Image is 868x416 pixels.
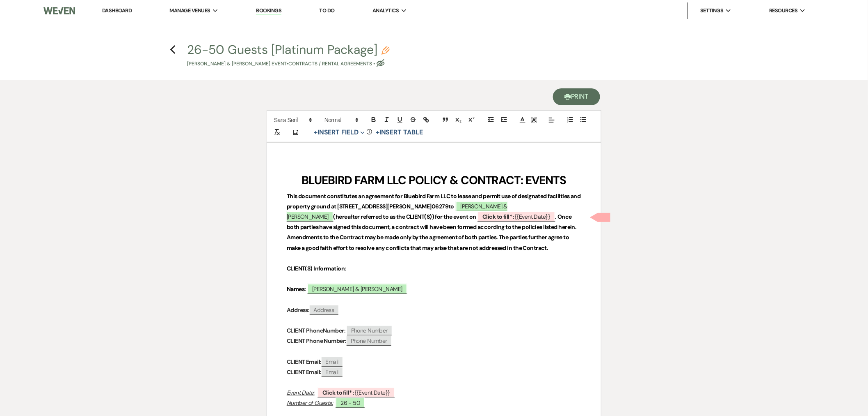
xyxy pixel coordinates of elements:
p: [PERSON_NAME] & [PERSON_NAME] Event • Contracts / Rental Agreements • [187,60,390,68]
strong: Address: [287,306,310,314]
b: Click to fill* : [482,213,514,220]
strong: This document constitutes an agreement for Bluebird Farm LLC to lease and permit use of designate... [287,192,582,210]
strong: to [448,203,454,210]
u: Event Date: [287,389,315,396]
span: Manage Venues [170,7,210,15]
button: Print [553,88,600,105]
span: Resources [769,7,797,15]
span: + [376,129,379,136]
strong: Names: [287,285,306,293]
strong: (hereafter referred to as the CLIENT(S)) for the event on [333,213,476,220]
span: {{Event Date}} [477,211,555,222]
span: Settings [700,7,724,15]
a: To Do [320,7,335,14]
span: Analytics [372,7,399,15]
strong: mail: [309,368,322,376]
strong: 06279 [432,203,448,210]
button: +Insert Table [373,127,426,137]
strong: CLIENT Phone Number: [287,337,347,344]
span: Alignment [546,115,557,125]
b: Click to fill* : [322,389,354,396]
span: Address [310,305,338,315]
span: Phone Number [347,326,392,335]
strong: CLIENT Phone [287,327,323,334]
img: Weven Logo [43,2,75,19]
span: [PERSON_NAME] & [PERSON_NAME] [287,201,507,222]
span: {{Event Date}} [318,387,395,398]
span: Email [322,367,343,377]
span: Text Color [517,115,528,125]
a: Bookings [256,7,281,15]
span: Text Background Color [528,115,540,125]
strong: BLUEBIRD FARM LLC POLICY & CONTRACT: EVENTS [302,173,566,188]
u: Number of Guests: [287,399,333,407]
span: 26 - 50 [336,398,365,408]
span: [PERSON_NAME] & [PERSON_NAME] [307,284,407,294]
strong: CLIENT(S) Information: [287,265,346,272]
button: 26-50 Guests [Platinum Package][PERSON_NAME] & [PERSON_NAME] Event•Contracts / Rental Agreements • [187,44,390,68]
span: + [314,129,318,136]
strong: Number: [323,327,345,334]
button: Insert Field [311,127,368,137]
a: Dashboard [102,7,132,14]
strong: . Once both parties have signed this document, a contract will have been formed according to the ... [287,213,578,252]
span: Phone Number [347,336,391,346]
span: Header Formats [321,115,361,125]
span: Email [322,357,343,367]
strong: CLIENT E [287,368,309,376]
strong: CLIENT Email: [287,358,322,365]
